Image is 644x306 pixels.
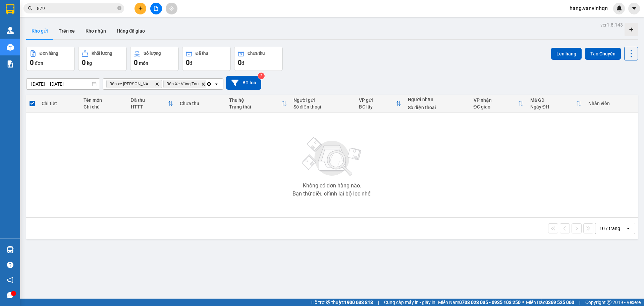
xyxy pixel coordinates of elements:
span: ⚪️ [522,301,524,304]
th: Toggle SortBy [527,95,585,113]
span: Bến Xe Vũng Tàu [166,81,199,87]
span: Cung cấp máy in - giấy in: [384,299,436,306]
div: Tên món [84,97,124,103]
span: Bến Xe Vũng Tàu , close by backspace [163,80,208,88]
span: Miền Bắc [526,299,574,306]
div: Tạo kho hàng mới [625,23,638,36]
div: Đơn hàng [40,51,58,56]
img: svg+xml;base64,PHN2ZyBjbGFzcz0ibGlzdC1wbHVnX19zdmciIHhtbG5zPSJodHRwOi8vd3d3LnczLm9yZy8yMDAwL3N2Zy... [299,133,366,180]
svg: open [214,81,219,87]
img: warehouse-icon [7,27,14,34]
span: message [7,292,13,298]
span: aim [169,6,174,11]
span: 0 [30,58,34,67]
div: Chi tiết [42,101,76,106]
svg: Delete [155,82,159,86]
div: VP nhận [474,97,518,103]
sup: 3 [258,73,265,79]
span: 0 [134,58,138,67]
span: đ [190,60,192,66]
span: 0 [238,58,241,67]
div: Số lượng [144,51,161,56]
div: Không có đơn hàng nào. [303,183,361,188]
th: Toggle SortBy [356,95,405,113]
div: Nhân viên [588,101,635,106]
img: logo-vxr [6,4,14,14]
span: đ [241,60,244,66]
button: Tạo Chuyến [585,48,621,60]
span: Bến xe Quảng Ngãi, close by backspace [106,80,162,88]
div: Thu hộ [229,97,281,103]
div: 10 / trang [599,225,620,232]
div: Khối lượng [92,51,112,56]
div: VP gửi [359,97,396,103]
strong: 0369 525 060 [545,300,574,305]
svg: open [626,226,631,231]
span: notification [7,277,13,283]
div: Ngày ĐH [530,104,576,110]
span: | [378,299,379,306]
div: Số điện thoại [293,104,352,110]
button: file-add [150,3,162,14]
span: file-add [154,6,158,11]
button: Đã thu0đ [182,47,231,71]
img: icon-new-feature [616,5,622,11]
span: close-circle [117,5,121,12]
span: Miền Nam [438,299,521,306]
button: Kho gửi [26,23,53,39]
button: Số lượng0món [130,47,179,71]
div: Chưa thu [248,51,265,56]
span: search [28,6,33,11]
th: Toggle SortBy [470,95,527,113]
button: Hàng đã giao [111,23,150,39]
button: Đơn hàng0đơn [26,47,75,71]
input: Tìm tên, số ĐT hoặc mã đơn [37,5,116,12]
div: Chưa thu [180,101,222,106]
span: question-circle [7,262,13,268]
div: Ghi chú [84,104,124,110]
button: Kho nhận [80,23,111,39]
span: đơn [35,60,43,66]
span: 0 [186,58,190,67]
span: copyright [607,300,611,305]
strong: 1900 633 818 [344,300,373,305]
div: Đã thu [196,51,208,56]
button: Bộ lọc [226,76,261,90]
span: 0 [82,58,86,67]
button: Chưa thu0đ [234,47,283,71]
span: Hỗ trợ kỹ thuật: [311,299,373,306]
img: warehouse-icon [7,246,14,253]
span: | [579,299,580,306]
span: plus [138,6,143,11]
div: Mã GD [530,97,576,103]
span: món [139,60,148,66]
th: Toggle SortBy [226,95,290,113]
div: ĐC lấy [359,104,396,110]
div: Người gửi [293,97,352,103]
div: HTTT [131,104,168,110]
span: close-circle [117,6,121,10]
div: Số điện thoại [408,105,467,110]
svg: Clear all [206,81,212,87]
div: Người nhận [408,97,467,102]
span: kg [87,60,92,66]
button: Khối lượng0kg [78,47,127,71]
div: Bạn thử điều chỉnh lại bộ lọc nhé! [292,191,372,196]
button: Lên hàng [551,48,582,60]
button: plus [135,3,146,14]
button: aim [166,3,177,14]
span: hang.vanvinhqn [564,4,613,12]
input: Select a date range. [26,79,100,89]
svg: Delete [201,82,205,86]
span: Bến xe Quảng Ngãi [109,81,152,87]
div: ver 1.8.143 [600,21,623,29]
span: caret-down [631,5,637,11]
button: Trên xe [53,23,80,39]
button: caret-down [628,3,640,14]
img: solution-icon [7,60,14,68]
div: Đã thu [131,97,168,103]
img: warehouse-icon [7,44,14,51]
div: ĐC giao [474,104,518,110]
strong: 0708 023 035 - 0935 103 250 [459,300,521,305]
th: Toggle SortBy [127,95,177,113]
